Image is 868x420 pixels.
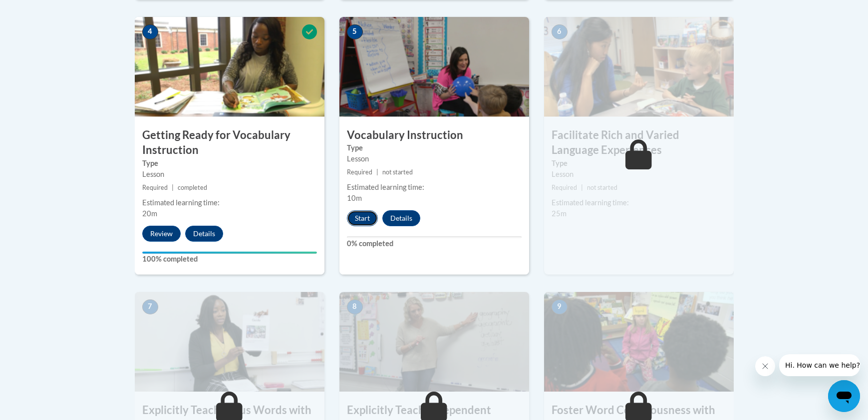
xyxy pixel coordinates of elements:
button: Details [382,210,420,226]
iframe: Message from company [779,354,860,376]
span: 25m [552,209,567,218]
label: Type [347,142,522,153]
div: Lesson [347,153,522,164]
span: Required [552,184,577,191]
label: 0% completed [347,238,522,249]
span: not started [382,168,413,176]
iframe: Close message [755,356,775,376]
div: Estimated learning time: [552,197,726,208]
span: 4 [142,24,158,39]
label: Type [552,158,726,169]
img: Course Image [339,17,529,117]
span: 10m [347,194,362,202]
span: Required [347,168,372,176]
span: Required [142,184,168,191]
div: Lesson [142,169,317,180]
label: 100% completed [142,254,317,265]
span: | [172,184,174,191]
iframe: Button to launch messaging window [828,380,860,412]
img: Course Image [339,292,529,392]
span: | [376,168,378,176]
div: Your progress [142,252,317,254]
span: 5 [347,24,363,39]
button: Start [347,210,378,226]
span: completed [178,184,207,191]
span: 9 [552,299,568,314]
div: Estimated learning time: [142,197,317,208]
span: 8 [347,299,363,314]
div: Estimated learning time: [347,182,522,193]
span: 20m [142,209,157,218]
h3: Getting Ready for Vocabulary Instruction [135,128,324,158]
img: Course Image [544,17,734,117]
h3: Facilitate Rich and Varied Language Experiences [544,128,734,158]
label: Type [142,158,317,169]
span: 6 [552,24,568,39]
img: Course Image [135,17,324,117]
span: not started [587,184,617,191]
button: Details [185,226,223,242]
img: Course Image [544,292,734,392]
button: Review [142,226,181,242]
div: Lesson [552,169,726,180]
span: | [581,184,583,191]
img: Course Image [135,292,324,392]
h3: Vocabulary Instruction [339,128,529,143]
span: 7 [142,299,158,314]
